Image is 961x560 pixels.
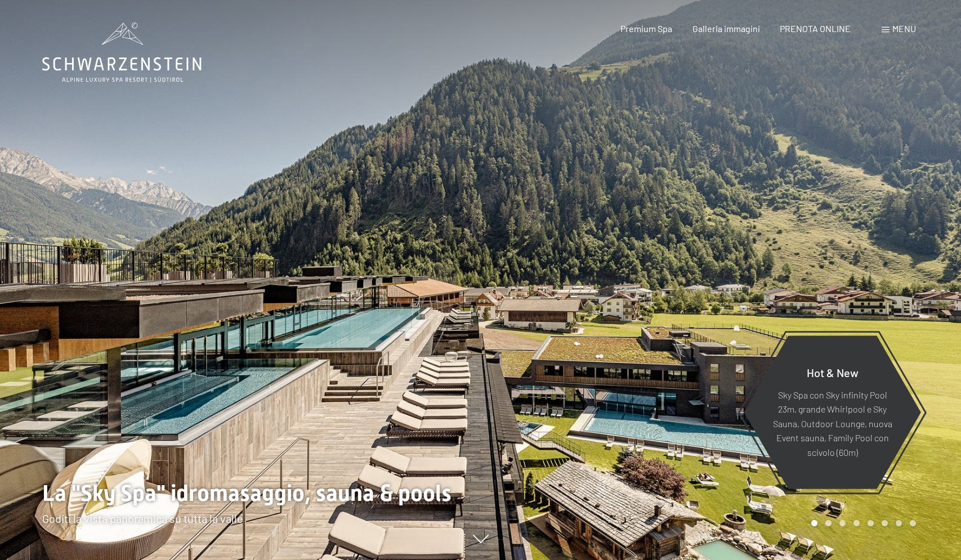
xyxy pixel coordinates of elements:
[620,23,672,34] a: Premium Spa
[868,520,874,526] div: Carousel Page 5
[892,23,916,34] span: Menu
[807,365,859,379] span: Hot & New
[910,520,916,526] div: Carousel Page 8
[780,23,851,34] a: PRENOTA ONLINE
[771,387,893,459] p: Sky Spa con Sky infinity Pool 23m, grande Whirlpool e Sky Sauna, Outdoor Lounge, nuova Event saun...
[743,335,922,490] a: Hot & New Sky Spa con Sky infinity Pool 23m, grande Whirlpool e Sky Sauna, Outdoor Lounge, nuova ...
[807,520,916,526] div: Carousel Pagination
[882,520,888,526] div: Carousel Page 6
[692,23,760,34] a: Galleria immagini
[811,520,817,526] div: Carousel Page 1 (Current Slide)
[896,520,902,526] div: Carousel Page 7
[853,520,860,526] div: Carousel Page 4
[825,520,832,526] div: Carousel Page 2
[839,520,846,526] div: Carousel Page 3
